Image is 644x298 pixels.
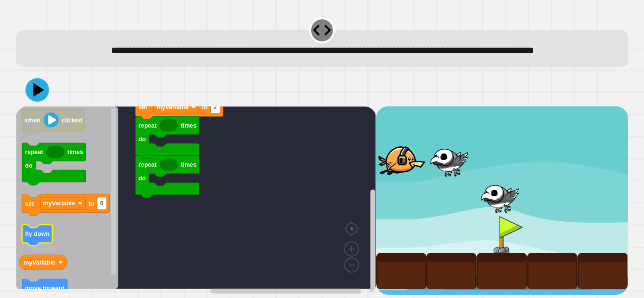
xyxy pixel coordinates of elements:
text: repeat [25,148,43,155]
text: fly down [25,230,50,237]
text: do [139,136,146,143]
text: 2 [214,104,217,111]
text: set [139,104,148,111]
text: to [202,104,207,111]
text: do [25,162,33,169]
text: repeat [139,122,157,129]
text: times [181,122,197,129]
text: to [89,200,94,207]
text: when [25,117,41,124]
text: 0 [100,200,104,207]
text: myVariable [157,104,189,111]
text: set [25,200,34,207]
text: times [67,148,83,155]
text: myVariable [24,259,56,266]
text: move forward [25,284,65,291]
text: clicked [62,117,82,124]
text: myVariable [43,200,75,207]
text: times [181,161,197,168]
div: Blockly Workspace [16,106,376,295]
text: repeat [139,161,157,168]
text: do [139,175,146,182]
